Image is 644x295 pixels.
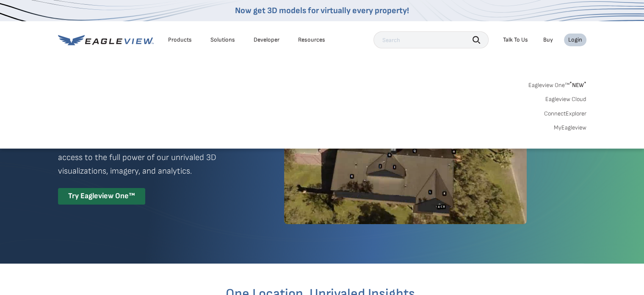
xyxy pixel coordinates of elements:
[543,36,553,44] a: Buy
[554,124,586,132] a: MyEagleview
[168,36,192,44] div: Products
[254,36,279,44] a: Developer
[569,81,586,89] span: NEW
[544,110,586,118] a: ConnectExplorer
[298,36,325,44] div: Resources
[58,137,254,178] p: A premium digital experience that provides seamless access to the full power of our unrivaled 3D ...
[210,36,235,44] div: Solutions
[58,188,145,205] div: Try Eagleview One™
[528,79,586,89] a: Eagleview One™*NEW*
[373,31,489,48] input: Search
[568,36,582,44] div: Login
[235,6,409,16] a: Now get 3D models for virtually every property!
[503,36,528,44] div: Talk To Us
[545,96,586,103] a: Eagleview Cloud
